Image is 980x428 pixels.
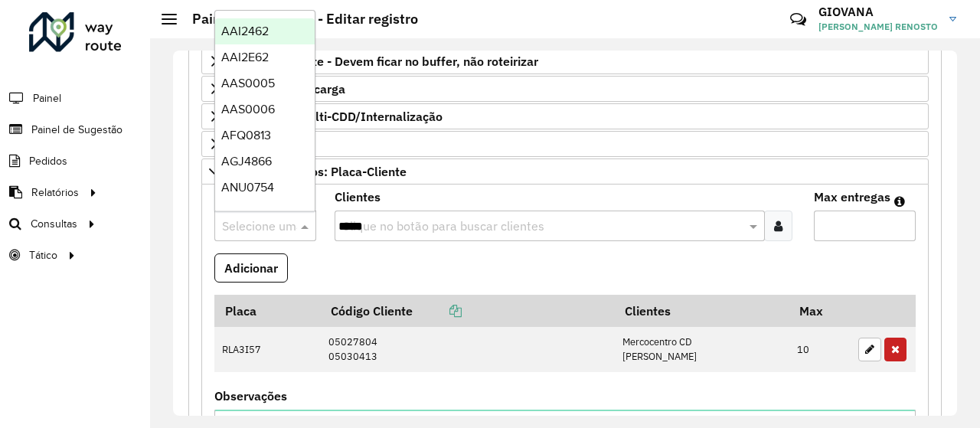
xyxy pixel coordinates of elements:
[31,185,79,201] span: Relatórios
[214,387,287,405] label: Observações
[29,153,67,169] span: Pedidos
[214,253,288,283] button: Adicionar
[31,122,122,138] span: Painel de Sugestão
[221,181,274,194] span: ANU0754
[782,3,815,36] a: Contato Rápido
[201,76,929,102] a: Cliente para Recarga
[33,90,61,106] span: Painel
[894,195,905,207] em: Máximo de clientes que serão colocados na mesma rota com os clientes informados
[201,103,929,129] a: Cliente para Multi-CDD/Internalização
[177,11,418,28] h2: Painel de Sugestão - Editar registro
[320,295,614,327] th: Código Cliente
[221,155,272,168] span: AGJ4866
[201,131,929,157] a: Cliente Retira
[320,327,614,372] td: 05027804 05030413
[227,55,538,67] span: Preservar Cliente - Devem ficar no buffer, não roteirizar
[413,303,462,319] a: Copiar
[214,10,315,211] ng-dropdown-panel: Options list
[31,216,77,232] span: Consultas
[201,158,929,185] a: Mapas Sugeridos: Placa-Cliente
[227,165,407,178] span: Mapas Sugeridos: Placa-Cliente
[201,48,929,74] a: Preservar Cliente - Devem ficar no buffer, não roteirizar
[29,247,57,263] span: Tático
[818,20,938,34] span: [PERSON_NAME] RENOSTO
[614,295,789,327] th: Clientes
[614,327,789,372] td: Mercocentro CD [PERSON_NAME]
[227,110,443,123] span: Cliente para Multi-CDD/Internalização
[221,103,275,116] span: AAS0006
[214,295,320,327] th: Placa
[818,5,938,19] h3: GIOVANA
[335,188,381,206] label: Clientes
[789,295,851,327] th: Max
[814,188,890,206] label: Max entregas
[221,25,269,38] span: AAI2462
[789,327,851,372] td: 10
[214,327,320,372] td: RLA3I57
[221,51,269,64] span: AAI2E62
[221,129,271,142] span: AFQ0813
[221,77,275,90] span: AAS0005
